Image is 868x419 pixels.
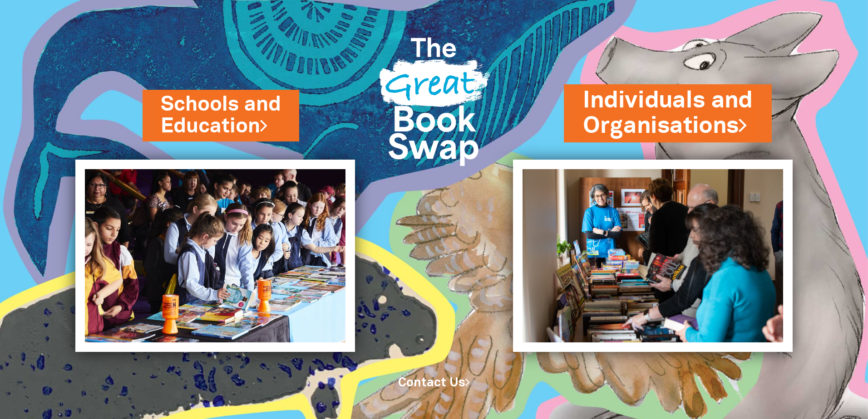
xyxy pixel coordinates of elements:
img: Individuals and Organisations [513,160,792,352]
a: Schools andEducation [161,90,281,141]
img: Schools and Education [75,160,355,352]
a: Individuals andOrganisations [583,85,753,142]
img: Great Bookswap logo [369,11,500,185]
a: Contact Us [398,377,470,389]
